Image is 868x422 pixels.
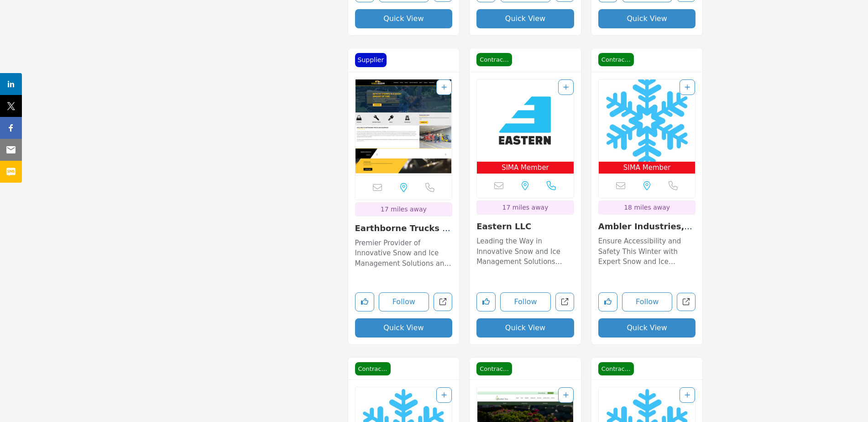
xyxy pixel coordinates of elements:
[599,79,695,162] img: Ambler Industries, LLC
[477,79,574,174] a: Open Listing in new tab
[379,292,429,311] button: Follow
[355,238,453,269] p: Premier Provider of Innovative Snow and Ice Management Solutions and Equipment Rentals This compa...
[598,318,696,338] button: Quick View
[500,292,551,311] button: Follow
[598,236,696,267] p: Ensure Accessibility and Safety This Winter with Expert Snow and Ice Management Solutions! Ambler...
[598,292,617,311] button: Like listing
[476,53,512,67] span: Contractor
[476,222,531,231] a: Eastern LLC
[441,391,447,399] a: Add To List
[358,55,384,65] p: Supplier
[355,223,450,243] a: Earthborne Trucks & ...
[479,163,572,173] span: SIMA Member
[598,9,696,28] button: Quick View
[476,236,574,267] p: Leading the Way in Innovative Snow and Ice Management Solutions Nationwide This company is a lead...
[598,234,696,267] a: Ensure Accessibility and Safety This Winter with Expert Snow and Ice Management Solutions! Ambler...
[355,292,374,311] button: Like listing
[355,318,453,338] button: Quick View
[563,84,569,91] a: Add To List
[355,223,453,233] h3: Earthborne Trucks & Equipment
[502,204,549,211] span: 17 miles away
[476,234,574,267] a: Leading the Way in Innovative Snow and Ice Management Solutions Nationwide This company is a lead...
[356,79,452,175] a: Open Listing in new tab
[355,9,453,28] button: Quick View
[598,362,634,376] span: Contractor
[598,222,692,241] a: Ambler Industries, L...
[624,204,670,211] span: 18 miles away
[355,236,453,269] a: Premier Provider of Innovative Snow and Ice Management Solutions and Equipment Rentals This compa...
[477,79,574,162] img: Eastern LLC
[685,84,690,91] a: Add To List
[599,79,695,174] a: Open Listing in new tab
[598,222,696,232] h3: Ambler Industries, LLC
[622,292,673,311] button: Follow
[476,318,574,338] button: Quick View
[441,84,447,91] a: Add To List
[476,362,512,376] span: Contractor
[355,362,391,376] span: Contractor
[476,222,574,232] h3: Eastern LLC
[677,293,695,311] a: Open ambler-industries-llc in new tab
[555,293,574,311] a: Open eastern-llc in new tab
[476,292,496,311] button: Like listing
[685,391,690,399] a: Add To List
[356,79,452,175] img: Earthborne Trucks & Equipment
[598,53,634,67] span: Contractor
[476,9,574,28] button: Quick View
[434,293,452,311] a: Open earthborne-trucks-equipment in new tab
[563,391,569,399] a: Add To List
[601,163,694,173] span: SIMA Member
[381,206,427,213] span: 17 miles away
